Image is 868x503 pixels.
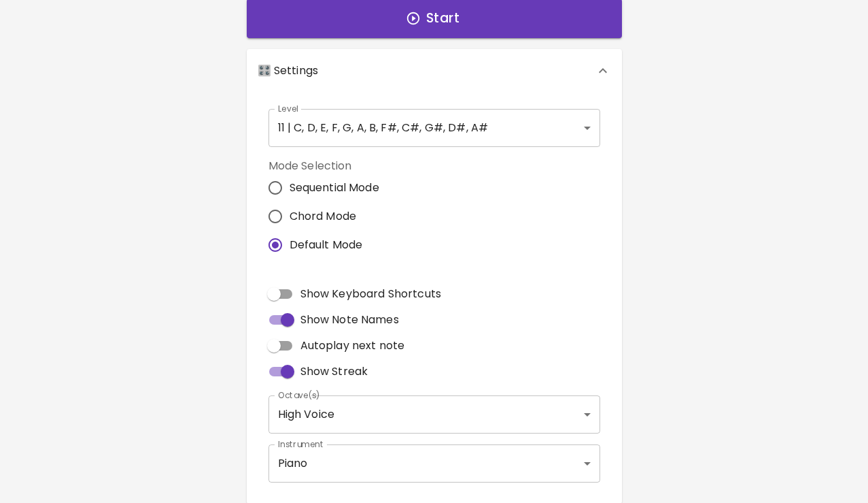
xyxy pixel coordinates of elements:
[278,103,299,114] label: Level
[278,389,321,401] label: Octave(s)
[300,338,405,354] span: Autoplay next note
[290,237,363,253] span: Default Mode
[300,286,441,302] span: Show Keyboard Shortcuts
[290,208,357,225] span: Chord Mode
[290,180,379,196] span: Sequential Mode
[268,395,600,434] div: High Voice
[268,444,600,483] div: Piano
[258,63,319,79] p: 🎛️ Settings
[247,49,622,93] div: 🎛️ Settings
[300,363,368,380] span: Show Streak
[278,438,324,450] label: Instrument
[300,312,399,328] span: Show Note Names
[268,109,600,147] div: 11 | C, D, E, F, G, A, B, F#, C#, G#, D#, A#
[268,158,390,174] label: Mode Selection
